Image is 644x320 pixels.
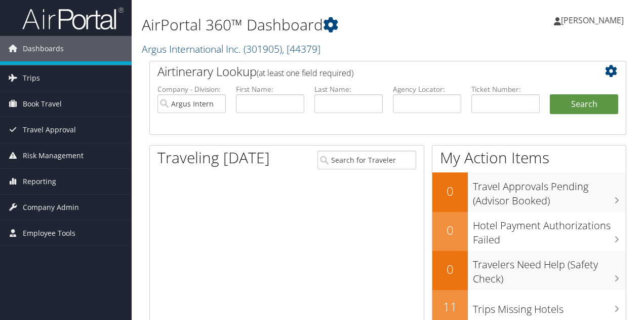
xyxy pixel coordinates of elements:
h1: Traveling [DATE] [157,147,270,168]
span: ( 301905 ) [244,42,282,56]
h3: Travel Approvals Pending (Advisor Booked) [473,174,626,208]
label: Company - Division: [157,84,226,94]
h2: 11 [432,298,468,315]
span: Trips [23,65,40,91]
span: Employee Tools [23,221,75,246]
span: Company Admin [23,195,79,220]
span: Travel Approval [23,117,76,143]
h2: Airtinerary Lookup [157,63,579,80]
label: Ticket Number: [471,84,540,94]
a: Argus International Inc. [142,42,320,56]
span: , [ 44379 ] [282,42,320,56]
span: (at least one field required) [257,67,353,79]
a: 0Travelers Need Help (Safety Check) [432,251,626,290]
a: 0Travel Approvals Pending (Advisor Booked) [432,172,626,211]
span: Book Travel [23,91,62,117]
h2: 0 [432,222,468,239]
label: Agency Locator: [393,84,461,94]
span: Reporting [23,169,56,194]
span: Risk Management [23,143,84,168]
label: First Name: [236,84,304,94]
a: [PERSON_NAME] [554,5,634,35]
input: Search for Traveler [317,151,417,169]
h3: Trips Missing Hotels [473,297,626,316]
h1: My Action Items [432,147,626,168]
button: Search [550,94,618,115]
a: 0Hotel Payment Authorizations Failed [432,212,626,251]
h2: 0 [432,261,468,278]
label: Last Name: [314,84,383,94]
span: [PERSON_NAME] [561,15,624,26]
img: airportal-logo.png [22,7,124,30]
h3: Travelers Need Help (Safety Check) [473,253,626,286]
h1: AirPortal 360™ Dashboard [142,14,470,35]
h3: Hotel Payment Authorizations Failed [473,214,626,247]
span: Dashboards [23,36,64,61]
h2: 0 [432,183,468,200]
